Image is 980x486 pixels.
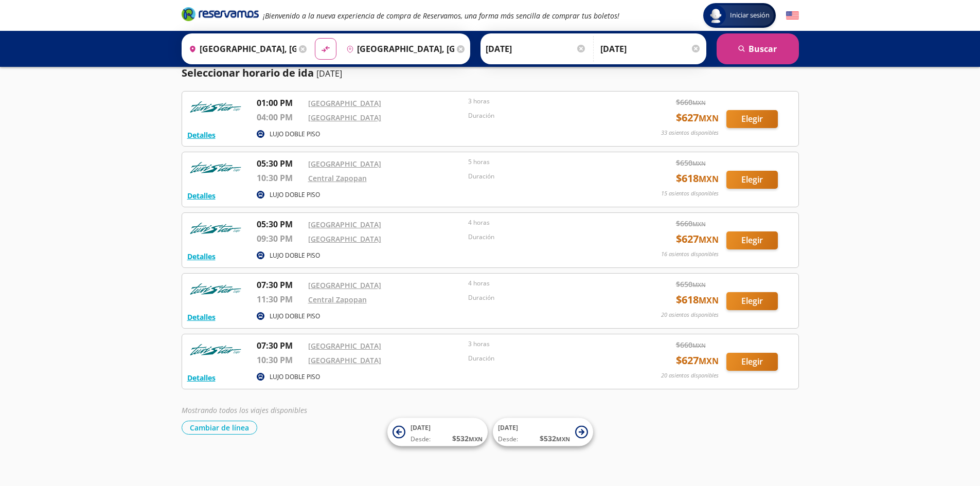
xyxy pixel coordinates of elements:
span: $ 532 [452,433,483,444]
span: $ 618 [676,292,719,308]
span: Iniciar sesión [726,10,774,21]
small: MXN [699,355,719,367]
small: MXN [692,159,706,167]
span: $ 627 [676,231,719,247]
i: Brand Logo [182,6,259,22]
a: Brand Logo [182,6,259,25]
small: MXN [699,234,719,245]
a: [GEOGRAPHIC_DATA] [308,234,381,244]
button: Detalles [187,251,216,262]
button: Elegir [726,231,778,249]
small: MXN [699,295,719,306]
small: MXN [692,341,706,349]
p: 05:30 PM [257,218,303,230]
p: Duración [468,232,623,242]
button: Cambiar de línea [182,421,257,435]
input: Buscar Origen [185,36,297,62]
button: Buscar [717,33,799,64]
em: Mostrando todos los viajes disponibles [182,405,307,415]
p: 07:30 PM [257,279,303,291]
a: [GEOGRAPHIC_DATA] [308,113,381,122]
p: Duración [468,172,623,181]
p: 3 horas [468,97,623,106]
button: [DATE]Desde:$532MXN [387,418,488,446]
img: RESERVAMOS [187,218,244,239]
p: 10:30 PM [257,354,303,366]
button: Detalles [187,372,216,383]
p: 4 horas [468,279,623,288]
button: Detalles [187,190,216,201]
button: English [786,9,799,22]
a: Central Zapopan [308,295,367,304]
p: 09:30 PM [257,232,303,245]
p: 10:30 PM [257,172,303,184]
small: MXN [692,220,706,228]
span: $ 650 [676,279,706,290]
span: $ 532 [540,433,570,444]
a: [GEOGRAPHIC_DATA] [308,220,381,229]
p: LUJO DOBLE PISO [270,372,320,382]
p: 16 asientos disponibles [661,250,719,259]
small: MXN [699,113,719,124]
p: 5 horas [468,157,623,167]
span: $ 660 [676,339,706,350]
p: [DATE] [316,67,342,80]
small: MXN [692,99,706,106]
span: [DATE] [411,423,431,432]
p: 3 horas [468,339,623,349]
button: Elegir [726,292,778,310]
button: Elegir [726,171,778,189]
small: MXN [692,281,706,289]
p: 33 asientos disponibles [661,129,719,137]
img: RESERVAMOS [187,97,244,117]
span: $ 618 [676,171,719,186]
p: 04:00 PM [257,111,303,123]
span: $ 660 [676,97,706,107]
button: Elegir [726,110,778,128]
button: [DATE]Desde:$532MXN [493,418,593,446]
p: 01:00 PM [257,97,303,109]
p: LUJO DOBLE PISO [270,312,320,321]
button: Detalles [187,312,216,322]
input: Buscar Destino [342,36,454,62]
span: $ 650 [676,157,706,168]
p: LUJO DOBLE PISO [270,190,320,200]
p: 20 asientos disponibles [661,371,719,380]
span: $ 627 [676,353,719,368]
span: $ 660 [676,218,706,229]
a: [GEOGRAPHIC_DATA] [308,98,381,108]
span: [DATE] [498,423,518,432]
p: Duración [468,354,623,363]
small: MXN [556,435,570,443]
small: MXN [699,173,719,185]
p: LUJO DOBLE PISO [270,130,320,139]
input: Elegir Fecha [486,36,586,62]
img: RESERVAMOS [187,157,244,178]
p: 07:30 PM [257,339,303,352]
a: [GEOGRAPHIC_DATA] [308,159,381,169]
p: Duración [468,111,623,120]
p: 4 horas [468,218,623,227]
em: ¡Bienvenido a la nueva experiencia de compra de Reservamos, una forma más sencilla de comprar tus... [263,11,619,21]
span: Desde: [498,435,518,444]
img: RESERVAMOS [187,279,244,299]
a: [GEOGRAPHIC_DATA] [308,341,381,351]
input: Opcional [600,36,701,62]
span: Desde: [411,435,431,444]
p: 15 asientos disponibles [661,189,719,198]
button: Detalles [187,130,216,140]
p: LUJO DOBLE PISO [270,251,320,260]
button: Elegir [726,353,778,371]
p: Seleccionar horario de ida [182,65,314,81]
p: 11:30 PM [257,293,303,305]
p: Duración [468,293,623,302]
a: [GEOGRAPHIC_DATA] [308,280,381,290]
p: 20 asientos disponibles [661,311,719,319]
small: MXN [469,435,483,443]
a: Central Zapopan [308,173,367,183]
img: RESERVAMOS [187,339,244,360]
p: 05:30 PM [257,157,303,170]
a: [GEOGRAPHIC_DATA] [308,355,381,365]
span: $ 627 [676,110,719,125]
